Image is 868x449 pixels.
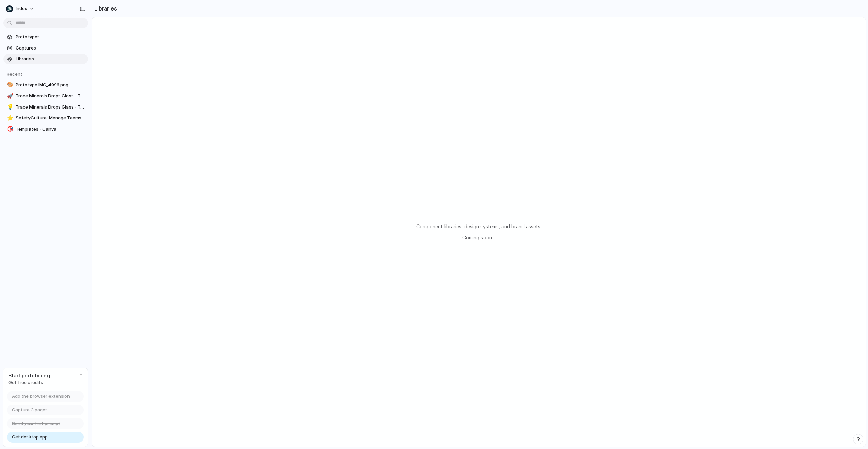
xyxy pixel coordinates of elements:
a: Prototypes [3,32,88,42]
span: Add the browser extension [12,393,70,400]
span: Templates - Canva [16,126,85,133]
div: 🚀 [7,92,12,100]
span: Get desktop app [12,434,48,441]
span: Trace Minerals Drops Glass - Trace Minerals [16,93,85,99]
span: Recent [7,71,22,77]
span: SafetyCulture: Manage Teams and Inspection Data | SafetyCulture [16,115,85,121]
div: 🎯 [7,125,12,133]
span: Get free credits [8,379,50,386]
span: Prototypes [16,34,85,40]
a: 🎯Templates - Canva [3,124,88,134]
div: ⭐ [7,114,12,122]
span: Captures [16,45,85,52]
span: Prototype IMG_4996.png [16,82,85,89]
button: Index [3,3,38,14]
span: Libraries [16,56,85,62]
h2: Libraries [92,4,117,13]
a: Libraries [3,54,88,64]
a: Get desktop app [7,432,84,443]
button: 🎨 [6,82,13,89]
a: 🎨Prototype IMG_4996.png [3,80,88,90]
a: 🚀Trace Minerals Drops Glass - Trace Minerals [3,91,88,101]
div: 🎨 [7,81,12,89]
button: 💡 [6,104,13,111]
button: ⭐ [6,115,13,121]
a: 💡Trace Minerals Drops Glass - Trace Minerals [3,102,88,112]
button: 🚀 [6,93,13,99]
button: 🎯 [6,126,13,133]
span: Trace Minerals Drops Glass - Trace Minerals [16,104,85,111]
span: Start prototyping [8,372,50,379]
p: Coming soon... [416,234,541,241]
a: Captures [3,43,88,53]
span: Send your first prompt [12,420,60,427]
span: Capture 3 pages [12,407,48,413]
span: Index [16,5,27,12]
div: 💡 [7,103,12,111]
a: ⭐SafetyCulture: Manage Teams and Inspection Data | SafetyCulture [3,113,88,123]
p: Component libraries, design systems, and brand assets. [416,223,541,230]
